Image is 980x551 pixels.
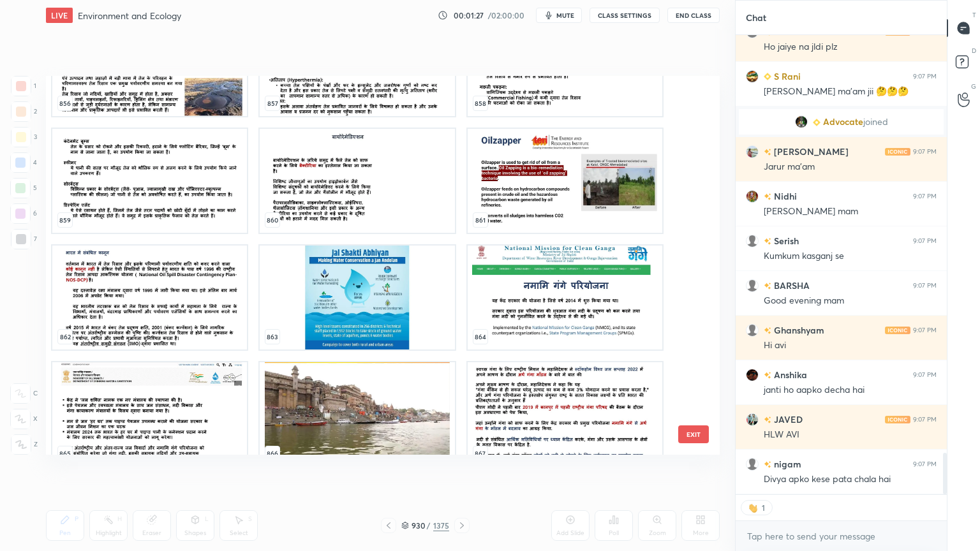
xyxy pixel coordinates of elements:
div: Jarur ma'am [764,161,937,173]
img: 17570000787IB1V3.pdf [52,129,247,233]
span: mute [556,11,574,20]
div: grid [46,76,697,455]
div: 9:07 PM [913,237,937,245]
h4: Environment and Ecology [78,10,181,22]
div: X [10,409,38,429]
img: d3becdec0278475f9c14a73be83cb8a6.jpg [746,413,759,426]
img: 7d53beb2b6274784b34418eb7cd6c706.jpg [795,115,808,128]
p: T [972,10,976,20]
img: default.png [746,324,759,337]
img: 17570000787IB1V3.pdf [468,246,662,349]
img: 17570000787IB1V3.pdf [260,129,454,233]
img: Learner_Badge_beginner_1_8b307cf2a0.svg [813,119,820,126]
button: CLASS SETTINGS [590,8,660,23]
div: LIVE [46,8,73,23]
div: Good evening mam [764,295,937,307]
div: 9:07 PM [913,416,937,423]
img: no-rating-badge.077c3623.svg [764,461,771,468]
button: mute [536,8,582,23]
img: iconic-light.a09c19a4.png [885,148,910,156]
div: 930 [412,522,424,529]
img: 4eef6d9b87a4473e8b528e256cf81ac7.jpg [746,190,759,203]
h6: Ghanshyam [771,323,824,337]
div: 3 [11,127,37,147]
img: 17570000787IB1V3.pdf [468,362,662,466]
h6: Serish [771,234,799,247]
div: HLW AVI [764,429,937,441]
img: no-rating-badge.077c3623.svg [764,193,771,200]
img: no-rating-badge.077c3623.svg [764,372,771,379]
span: joined [863,117,888,127]
img: c5965fb74bd04f66b6b6bcac2822abe2.jpg [746,369,759,381]
h6: S Rani [771,70,801,83]
div: 9:07 PM [913,148,937,156]
img: default.png [746,458,759,471]
img: 17570000787IB1V3.pdf [260,362,454,466]
img: waving_hand.png [748,501,761,514]
div: 1 [11,76,36,96]
div: 9:07 PM [913,460,937,468]
div: 7 [11,229,37,249]
div: / [427,522,431,529]
div: 9:07 PM [913,327,937,334]
div: grid [736,35,947,494]
h6: [PERSON_NAME] [771,145,849,158]
h6: Nidhi [771,189,797,203]
h6: BARSHA [771,279,810,292]
button: End Class [667,8,720,23]
div: Z [11,434,38,455]
img: 25e9c11cacbc4f0e825a20759ec7bb6d.jpg [746,145,759,158]
div: [PERSON_NAME] mam [764,205,937,218]
div: 9:07 PM [913,193,937,200]
div: 6 [10,203,37,224]
div: Divya apko kese pata chala hai [764,473,937,486]
p: Chat [736,1,776,34]
h6: nigam [771,457,801,471]
p: G [971,82,976,91]
h6: JAVED [771,413,803,426]
img: no-rating-badge.077c3623.svg [764,416,771,423]
img: iconic-light.a09c19a4.png [885,416,910,423]
span: Advocate [823,117,863,127]
div: janti ho aapko decha hai [764,384,937,397]
div: Ho jaiye na jldi plz [764,41,937,54]
div: 9:07 PM [913,73,937,80]
img: 17570000787IB1V3.pdf [52,246,247,349]
div: 1375 [433,520,449,531]
div: 9:07 PM [913,371,937,379]
div: 5 [10,178,37,198]
div: Hi avi [764,339,937,352]
img: no-rating-badge.077c3623.svg [764,238,771,245]
img: no-rating-badge.077c3623.svg [764,327,771,334]
div: 4 [10,152,37,173]
img: default.png [746,279,759,292]
h6: Anshika [771,368,807,381]
img: Learner_Badge_beginner_1_8b307cf2a0.svg [764,73,771,80]
img: default.png [746,235,759,247]
div: 2 [11,101,37,122]
img: no-rating-badge.077c3623.svg [764,283,771,290]
div: [PERSON_NAME] ma'am jii 🤔🤔🤔 [764,85,937,98]
img: 17570000787IB1V3.pdf [468,129,662,233]
div: C [10,383,38,404]
div: Kumkum kasganj se [764,250,937,263]
p: D [972,46,976,55]
img: 17570000787IB1V3.pdf [52,362,247,466]
img: 17570000787IB1V3.pdf [260,246,454,349]
div: 9:07 PM [913,282,937,290]
img: iconic-light.a09c19a4.png [885,327,910,334]
img: 51a4156a648642f9a1429975242a7ad0.jpg [746,70,759,83]
div: 1 [761,503,766,513]
img: no-rating-badge.077c3623.svg [764,149,771,156]
button: EXIT [678,425,709,443]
